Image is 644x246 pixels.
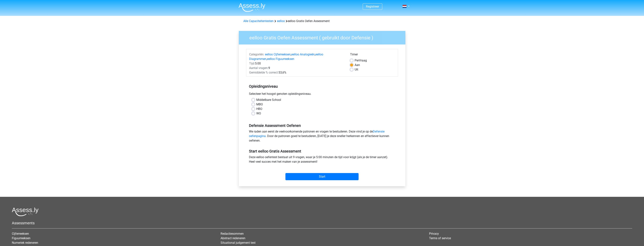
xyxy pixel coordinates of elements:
a: Terms of service [429,236,451,240]
div: 5:00 [246,61,347,66]
div: 9 [246,66,347,70]
h5: Opleidingsniveau [249,83,395,90]
div: , , , [246,52,347,61]
a: Alle Capaciteitentesten [243,19,274,23]
a: eelloo Cijferreeksen [265,53,291,56]
div: 53,6% [246,70,347,75]
label: Vraag [355,58,367,63]
span: Tijd: [249,62,255,65]
div: We raden aan eerst de veelvoorkomende patronen en vragen te bestuderen. Deze vind je op de . Door... [246,129,398,144]
a: Cijferreeksen [12,232,29,235]
a: eelloo Figuurreeksen [267,57,294,61]
a: Registreer [366,5,379,8]
span: Categoriën: [249,53,264,56]
a: eelloo [277,19,285,23]
label: Middelbare School [256,98,281,102]
div: Timer [350,52,395,58]
div: eelloo Gratis Oefen Assessment [242,19,402,23]
span: Per [355,59,359,62]
h5: Start eelloo Gratis Assessment [249,149,395,153]
input: Start [285,173,359,180]
a: Privacy [429,232,439,235]
img: Assessly logo [12,207,39,216]
a: Redactiesommen [221,232,244,235]
a: eelloo Analogieën [291,53,315,56]
label: HBO [256,107,262,111]
a: Situational judgement test [221,241,256,244]
h5: Defensie Assessment Oefenen [249,123,395,128]
a: Numeriek redeneren [12,241,38,244]
span: Gemiddelde % correct: [249,71,278,74]
span: Aantal vragen: [249,66,268,70]
div: Selecteer het hoogst genoten opleidingsniveau. [246,92,398,98]
div: Deze eelloo oefentest bestaat uit 9 vragen, waar je 5:00 minuten de tijd voor krijgt (als je de t... [246,155,398,166]
h3: eelloo Gratis Oefen Assessment ( gebruikt door Defensie ) [245,33,403,41]
label: WO [256,111,261,116]
a: Figuurreeksen [12,236,30,240]
h5: Assessments [12,221,632,225]
label: MBO [256,102,263,107]
label: Aan [355,63,360,67]
img: Assessly [239,3,265,12]
label: Uit [355,67,358,72]
a: Abstract redeneren [221,236,245,240]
